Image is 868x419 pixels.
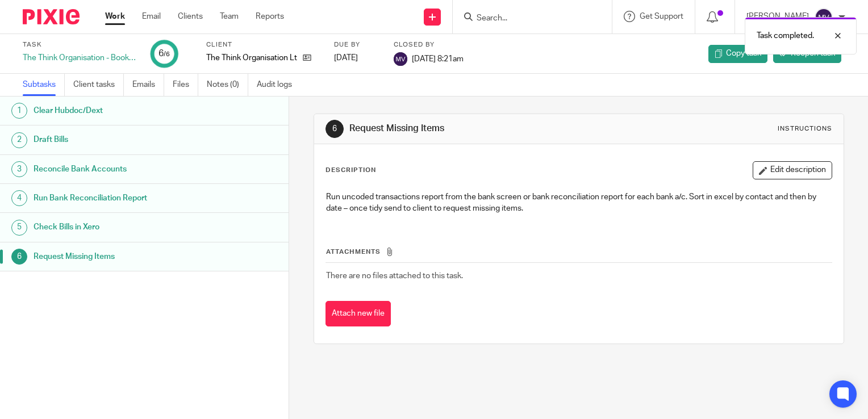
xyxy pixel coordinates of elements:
a: Subtasks [23,74,65,96]
div: The Think Organisation - Bookkeeping - Weekly [23,52,136,64]
div: 4 [11,190,27,206]
h1: Reconcile Bank Accounts [34,161,196,178]
div: 6 [325,120,344,138]
a: Team [220,11,239,22]
span: Attachments [326,249,381,255]
p: The Think Organisation Ltd [206,52,297,64]
span: There are no files attached to this task. [326,272,463,280]
label: Due by [334,40,379,49]
div: 5 [11,220,27,236]
img: svg%3E [815,8,833,26]
span: [DATE] 8:21am [412,55,464,62]
a: Clients [178,11,203,22]
h1: Clear Hubdoc/Dext [34,102,196,119]
div: [DATE] [334,52,379,64]
div: 3 [11,161,27,177]
button: Edit description [753,161,832,179]
p: Run uncoded transactions report from the bank screen or bank reconciliation report for each bank ... [326,191,832,215]
h1: Check Bills in Xero [34,219,196,236]
label: Client [206,40,320,49]
a: Reports [256,11,284,22]
p: Task completed. [757,30,814,41]
label: Closed by [394,40,464,49]
a: Emails [132,74,164,96]
a: Work [105,11,125,22]
div: 1 [11,103,27,119]
a: Email [142,11,161,22]
img: svg%3E [394,52,407,66]
div: 2 [11,132,27,148]
a: Files [173,74,198,96]
div: 6 [11,249,27,265]
p: Description [325,166,376,175]
h1: Request Missing Items [349,123,603,135]
label: Task [23,40,136,49]
a: Audit logs [257,74,301,96]
div: 6 [158,47,170,60]
small: /6 [164,51,170,57]
div: Instructions [778,124,832,133]
h1: Run Bank Reconciliation Report [34,190,196,207]
img: Pixie [23,9,80,24]
h1: Draft Bills [34,131,196,148]
h1: Request Missing Items [34,248,196,265]
a: Client tasks [73,74,124,96]
a: Notes (0) [207,74,248,96]
button: Attach new file [325,301,391,326]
